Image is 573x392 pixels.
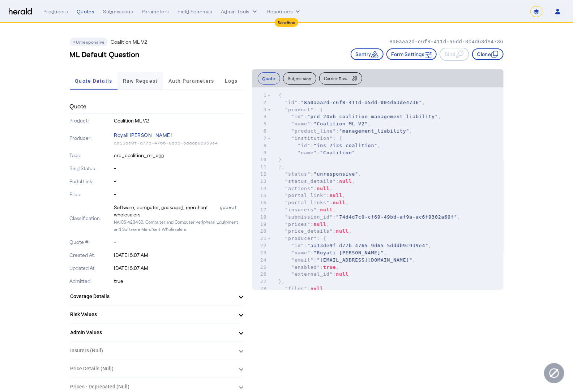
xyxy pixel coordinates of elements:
[114,165,243,172] p: -
[291,114,304,119] span: "id"
[252,156,268,163] div: 10
[279,264,339,270] span: : ,
[279,207,336,212] span: : ,
[9,8,32,15] img: Herald Logo
[323,264,336,270] span: true
[123,78,158,83] span: Raw Request
[114,191,243,198] p: -
[70,152,113,159] p: Tags:
[252,185,268,192] div: 14
[386,48,437,60] button: Form Settings
[114,130,243,140] p: Royali [PERSON_NAME]
[267,8,302,15] button: Resources dropdown menu
[252,142,268,149] div: 8
[279,135,343,141] span: : {
[307,243,428,248] span: "aa13de9f-d77b-4765-9d65-5dddb9c939e4"
[279,286,327,291] span: : ,
[339,128,409,134] span: "management_liability"
[70,277,113,285] p: Admitted:
[178,8,213,15] div: Field Schemas
[252,171,268,178] div: 12
[279,236,327,241] span: : {
[70,293,234,300] mat-panel-title: Coverage Details
[114,204,219,218] div: Software, computer, packaged, merchant wholesalers
[252,242,268,249] div: 22
[114,140,243,146] p: aa13de9f-d77b-4765-9d65-5dddb9c939e4
[114,178,243,185] p: -
[142,8,169,15] div: Parameters
[279,193,346,198] span: : ,
[279,114,441,119] span: : ,
[70,264,113,272] p: Updated At:
[285,207,317,212] span: "insurers"
[298,150,317,155] span: "name"
[314,250,384,255] span: "Royali [PERSON_NAME]"
[285,200,330,205] span: "portal_links"
[252,163,268,171] div: 11
[291,271,333,277] span: "external_id"
[317,186,329,191] span: null
[279,128,413,134] span: : ,
[279,143,381,148] span: : ,
[114,251,243,259] p: [DATE] 5:07 AM
[283,72,316,85] button: Submission
[114,277,243,285] p: true
[291,121,311,126] span: "name"
[314,143,378,148] span: "ins_7i3s_coalition"
[339,178,352,184] span: null
[285,193,326,198] span: "portal_link"
[285,107,313,112] span: "product"
[252,120,268,128] div: 5
[279,171,362,177] span: : ,
[285,214,333,220] span: "submission_id"
[291,264,320,270] span: "enabled"
[252,214,268,221] div: 18
[70,102,87,111] h4: Quote
[279,150,355,155] span: :
[70,49,140,59] h3: ML Default Question
[279,157,282,162] span: }
[440,48,469,61] button: Bind
[279,186,333,191] span: : ,
[279,271,349,277] span: :
[291,243,304,248] span: "id"
[472,48,504,60] button: Clone
[301,100,422,105] span: "8a0aaa2d-c6f8-411d-a5dd-004d63de4736"
[279,221,330,227] span: : ,
[252,257,268,264] div: 24
[70,117,113,124] p: Product:
[285,228,333,234] span: "price_details"
[314,171,359,177] span: "unresponsive"
[285,178,336,184] span: "status_details"
[70,306,243,323] mat-expansion-panel-header: Risk Values
[111,38,147,46] p: Coalition ML V2
[70,134,113,142] p: Producer:
[70,324,243,341] mat-expansion-panel-header: Admin Values
[252,249,268,257] div: 23
[285,286,307,291] span: "files"
[314,221,326,227] span: null
[389,38,503,46] p: 8a0aaa2d-c6f8-411d-a5dd-004d63de4736
[285,171,311,177] span: "status"
[252,113,268,120] div: 4
[252,221,268,228] div: 19
[70,311,234,318] mat-panel-title: Risk Values
[279,121,371,126] span: : ,
[351,48,384,60] button: Sentry
[252,128,268,135] div: 6
[252,199,268,206] div: 16
[70,238,113,246] p: Quote #:
[291,250,311,255] span: "name"
[317,257,412,263] span: "[EMAIL_ADDRESS][DOMAIN_NAME]"
[168,78,214,83] span: Auth Parameters
[75,78,112,83] span: Quote Details
[258,72,281,85] button: Quote
[275,18,298,27] div: Sandbox
[252,92,268,99] div: 1
[70,178,113,185] p: Portal Link:
[336,214,457,220] span: "74d4d7c0-cf69-49bd-af9a-ac6f9302a69f"
[70,288,243,305] mat-expansion-panel-header: Coverage Details
[76,39,105,44] span: Unresponsive
[279,279,285,284] span: },
[114,152,243,159] p: crc_coalition_ml_app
